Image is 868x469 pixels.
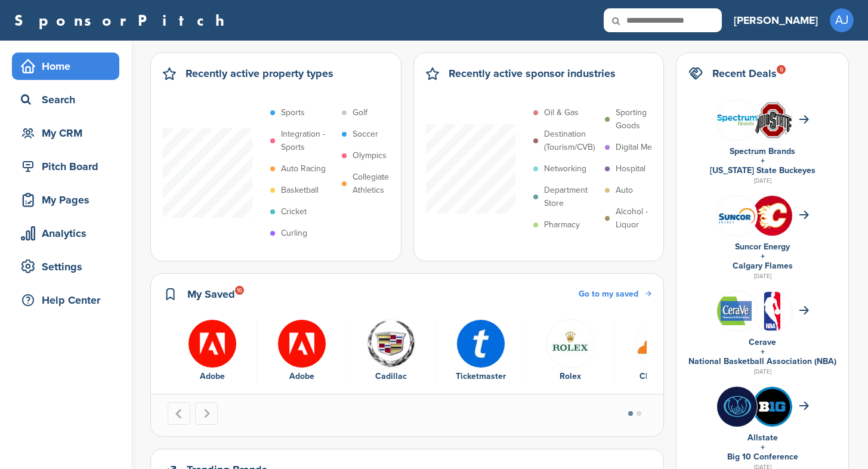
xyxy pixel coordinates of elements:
button: Go to last slide [168,402,190,425]
p: Hospital [616,162,645,175]
div: Pitch Board [18,156,119,177]
div: Adobe [174,370,251,383]
p: Basketball [281,184,319,197]
div: 5 of 6 [526,319,615,384]
img: Open uri20141112 50798 1thqeru [367,319,416,368]
div: [DATE] [688,366,836,377]
p: Destination (Tourism/CVB) [544,128,599,154]
p: Networking [544,162,586,175]
span: Go to my saved [579,289,638,299]
a: SponsorPitch [14,13,232,28]
a: Analytics [12,220,119,247]
img: Rzk50sks 400x400 [635,319,684,368]
p: Auto Racing [281,162,326,175]
a: + [761,251,765,261]
img: Eum25tej 400x400 [752,387,792,427]
p: Sporting Goods [616,106,671,132]
a: Suncor Energy [735,242,790,252]
a: Allstate [747,433,778,443]
img: Data [717,206,757,225]
p: Oil & Gas [544,106,579,119]
a: My CRM [12,119,119,147]
img: Spectrum brands logo [717,115,757,126]
p: Cricket [281,205,307,218]
div: Analytics [18,223,119,244]
div: Settings [18,256,119,277]
div: 2 of 6 [257,319,347,384]
ul: Select a slide to show [618,409,651,418]
a: Pitch Board [12,153,119,180]
p: Golf [353,106,367,119]
a: [US_STATE] State Buckeyes [710,165,816,175]
h3: [PERSON_NAME] [734,12,818,29]
button: Go to page 2 [637,411,641,416]
p: Collegiate Athletics [353,171,407,197]
span: AJ [830,8,854,32]
a: Home [12,53,119,80]
a: + [761,156,765,166]
div: 16 [235,286,244,295]
a: 2f7gz9cr 400x400 Rolex [532,319,608,384]
a: + [761,347,765,357]
h2: Recently active sponsor industries [449,65,616,82]
a: + [761,442,765,452]
img: Adobe logo [277,319,326,368]
div: My Pages [18,189,119,211]
div: Search [18,89,119,110]
a: Settings [12,253,119,280]
div: [DATE] [688,271,836,282]
a: Go to my saved [579,288,651,301]
img: Data [717,297,757,325]
p: Olympics [353,149,387,162]
a: Calgary Flames [733,261,793,271]
div: Help Center [18,289,119,311]
button: Next slide [195,402,218,425]
div: 3 of 6 [347,319,436,384]
img: Open uri20141112 64162 izwz7i?1415806587 [752,291,792,331]
p: Sports [281,106,305,119]
a: Adobe logo Adobe [263,319,340,384]
a: Adobe logo Adobe [174,319,251,384]
p: Soccer [353,128,378,141]
p: Curling [281,227,307,240]
h2: Recently active property types [186,65,333,82]
p: Integration - Sports [281,128,336,154]
img: Bi wggbs 400x400 [717,387,757,427]
p: Auto [616,184,633,197]
div: 1 of 6 [168,319,257,384]
p: Department Store [544,184,599,210]
a: Ypray5q9 400x400 Ticketmaster [442,319,519,384]
h2: My Saved [187,286,235,303]
a: My Pages [12,186,119,214]
div: Home [18,55,119,77]
div: Adobe [263,370,340,383]
h2: Recent Deals [712,65,777,82]
p: Pharmacy [544,218,580,232]
a: Cerave [749,337,776,347]
button: Go to page 1 [628,411,633,416]
div: 6 of 6 [615,319,705,384]
a: Search [12,86,119,113]
img: Data?1415805899 [752,101,792,139]
a: [PERSON_NAME] [734,7,818,33]
div: Rolex [532,370,608,383]
a: Open uri20141112 50798 1thqeru Cadillac [353,319,430,384]
a: Spectrum Brands [730,146,795,156]
p: Alcohol - Liquor [616,205,671,232]
img: Adobe logo [188,319,237,368]
div: Cloudflare [621,370,699,383]
div: Ticketmaster [442,370,519,383]
a: National Basketball Association (NBA) [688,356,836,366]
div: 9 [777,65,786,74]
p: Digital Media [616,141,663,154]
a: Big 10 Conference [727,452,798,462]
a: Help Center [12,286,119,314]
div: My CRM [18,122,119,144]
div: 4 of 6 [436,319,526,384]
img: 2f7gz9cr 400x400 [546,319,595,368]
img: 5qbfb61w 400x400 [752,196,792,236]
img: Ypray5q9 400x400 [456,319,505,368]
div: Cadillac [353,370,430,383]
div: [DATE] [688,175,836,186]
